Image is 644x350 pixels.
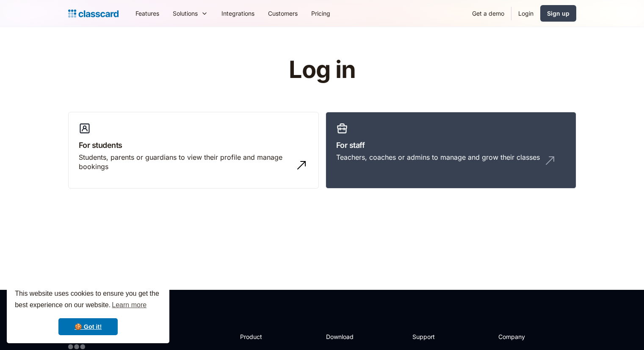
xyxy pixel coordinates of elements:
[261,4,304,23] a: Customers
[111,299,148,311] a: learn more about cookies
[79,139,308,151] h3: For students
[129,4,166,23] a: Features
[68,112,319,189] a: For studentsStudents, parents or guardians to view their profile and manage bookings
[7,281,169,343] div: cookieconsent
[240,332,285,341] h2: Product
[326,332,361,341] h2: Download
[498,332,555,341] h2: Company
[79,153,291,172] div: Students, parents or guardians to view their profile and manage bookings
[540,5,576,22] a: Sign up
[188,57,456,83] h1: Log in
[68,8,119,19] a: Logo
[15,289,161,311] span: This website uses cookies to ensure you get the best experience on our website.
[304,4,337,23] a: Pricing
[336,153,540,162] div: Teachers, coaches or admins to manage and grow their classes
[412,332,447,341] h2: Support
[511,4,540,23] a: Login
[326,112,576,189] a: For staffTeachers, coaches or admins to manage and grow their classes
[465,4,511,23] a: Get a demo
[166,4,215,23] div: Solutions
[173,9,198,18] div: Solutions
[215,4,261,23] a: Integrations
[58,318,118,335] a: dismiss cookie message
[336,139,566,151] h3: For staff
[547,9,569,18] div: Sign up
